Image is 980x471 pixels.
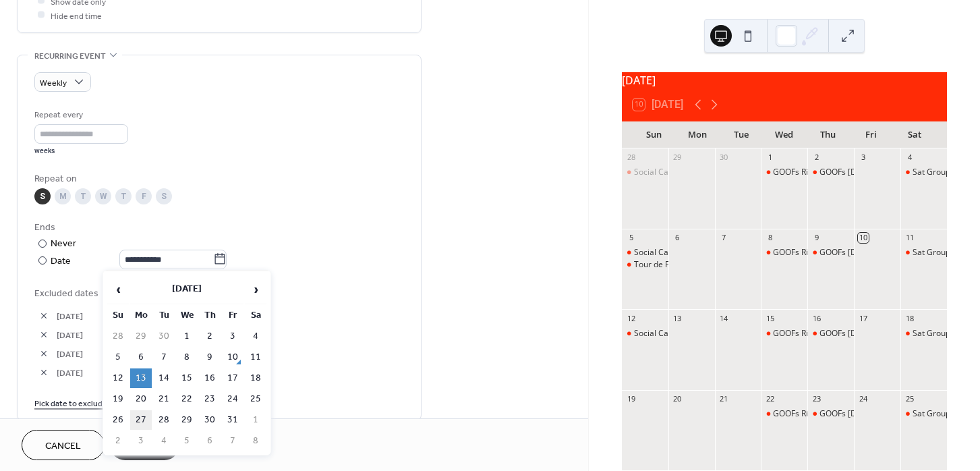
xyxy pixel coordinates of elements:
span: Weekly [40,75,67,90]
td: 5 [107,348,129,367]
button: Cancel [22,430,105,460]
div: Repeat on [34,172,401,186]
div: Wed [763,121,806,148]
span: [DATE] [57,329,404,343]
td: 12 [107,368,129,388]
td: 8 [245,431,266,451]
div: GOOFs Thursday Ride [807,167,854,178]
div: 13 [672,313,683,323]
td: 28 [153,410,175,430]
td: 2 [107,431,129,451]
td: 6 [130,348,152,367]
div: Social Cafe Ride [622,167,668,178]
td: 1 [176,327,198,346]
div: GOOFs [DATE] Ride [819,247,892,258]
td: 30 [199,410,221,430]
div: GOOFs [DATE] Ride [819,167,892,178]
td: 10 [222,348,243,367]
div: Fri [849,121,892,148]
div: Tour de Falling Leaves - 10am [622,259,668,271]
div: 6 [672,233,683,243]
td: 4 [153,431,175,451]
div: 5 [626,233,636,243]
td: 28 [107,327,129,346]
div: 20 [672,394,683,404]
div: 16 [811,313,822,323]
div: GOOFs Ride [773,167,817,178]
div: 14 [719,313,729,323]
td: 30 [153,327,175,346]
div: Thu [806,121,849,148]
td: 2 [199,327,221,346]
div: Ends [34,221,401,235]
div: 17 [858,313,868,323]
td: 22 [176,389,198,409]
span: Hide end time [51,9,102,23]
td: 7 [222,431,243,451]
div: Never [51,237,77,251]
th: Tu [153,306,175,325]
td: 26 [107,410,129,430]
div: GOOFs Ride [761,328,807,339]
td: 29 [176,410,198,430]
div: 15 [765,313,775,323]
div: Tue [719,121,762,148]
div: [DATE] [622,72,947,88]
div: GOOFs [DATE] Ride [819,328,892,339]
th: Su [107,306,129,325]
div: GOOFs Thursday Ride [807,408,854,420]
td: 14 [153,368,175,388]
td: 31 [222,410,243,430]
div: 23 [811,394,822,404]
div: Sat Group Ride [913,247,969,258]
td: 16 [199,368,221,388]
th: Fr [222,306,243,325]
div: Repeat every [34,108,125,122]
td: 18 [245,368,266,388]
div: 19 [626,394,636,404]
td: 4 [245,327,266,346]
div: GOOFs Ride [773,247,817,258]
div: 1 [765,153,775,163]
div: GOOFs [DATE] Ride [819,408,892,420]
td: 3 [130,431,152,451]
div: 4 [904,153,915,163]
div: 2 [811,153,822,163]
div: 30 [719,153,729,163]
div: 3 [858,153,868,163]
div: 25 [904,394,915,404]
div: S [34,188,51,204]
div: 12 [626,313,636,323]
span: Recurring event [34,49,106,63]
div: 7 [719,233,729,243]
td: 7 [153,348,175,367]
td: 13 [130,368,152,388]
td: 3 [222,327,243,346]
div: Social Cafe Ride [622,328,668,339]
div: Social Cafe Ride [634,167,694,178]
td: 29 [130,327,152,346]
div: M [55,188,71,204]
div: GOOFs Ride [761,247,807,258]
div: GOOFs Ride [761,167,807,178]
span: [DATE] [57,348,404,362]
span: Excluded dates [34,286,404,300]
th: Mo [130,306,152,325]
th: We [176,306,198,325]
div: GOOFs Thursday Ride [807,247,854,258]
div: Sun [633,121,676,148]
div: 8 [765,233,775,243]
span: Pick date to exclude [34,396,107,410]
div: 22 [765,394,775,404]
div: 28 [626,153,636,163]
td: 11 [245,348,266,367]
div: GOOFs Thursday Ride [807,328,854,339]
div: Social Cafe Ride [622,247,668,258]
div: 29 [672,153,683,163]
div: Sat Group Ride 9:30AM [900,408,947,420]
td: 27 [130,410,152,430]
th: Sa [245,306,266,325]
div: Sat Group Ride [900,167,947,178]
div: Mon [676,121,719,148]
div: F [136,188,152,204]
